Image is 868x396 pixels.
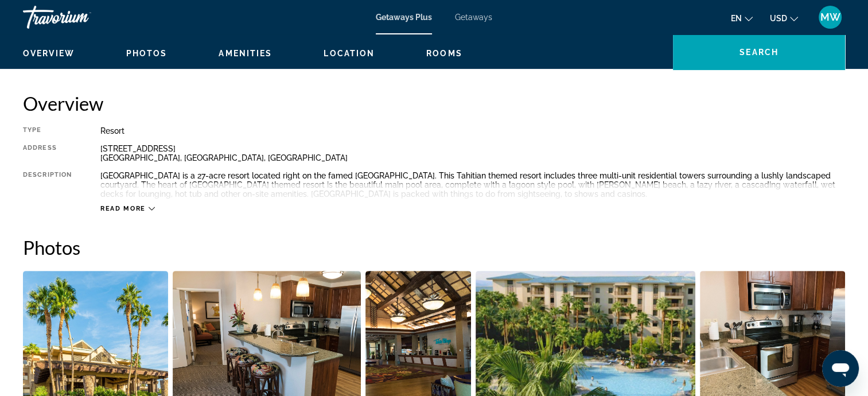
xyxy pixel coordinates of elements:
[23,2,138,32] a: Travorium
[126,49,168,58] span: Photos
[219,48,272,59] button: Amenities
[376,13,432,22] a: Getaways Plus
[100,171,845,199] div: [GEOGRAPHIC_DATA] is a 27-acre resort located right on the famed [GEOGRAPHIC_DATA]. This Tahitian...
[822,350,859,387] iframe: Button to launch messaging window
[126,48,168,59] button: Photos
[324,48,375,59] button: Location
[731,10,753,26] button: Change language
[23,126,72,135] div: Type
[455,13,492,22] a: Getaways
[426,49,462,58] span: Rooms
[324,49,375,58] span: Location
[100,126,845,135] div: Resort
[23,92,845,115] h2: Overview
[100,144,845,162] div: [STREET_ADDRESS] [GEOGRAPHIC_DATA], [GEOGRAPHIC_DATA], [GEOGRAPHIC_DATA]
[739,48,779,57] span: Search
[23,171,72,199] div: Description
[770,10,798,26] button: Change currency
[23,49,75,58] span: Overview
[100,204,155,213] button: Read more
[673,34,845,70] button: Search
[100,205,146,212] span: Read more
[731,14,742,23] span: en
[23,48,75,59] button: Overview
[820,11,840,23] span: MW
[219,49,272,58] span: Amenities
[770,14,787,23] span: USD
[426,48,462,59] button: Rooms
[815,5,845,29] button: User Menu
[23,236,845,259] h2: Photos
[23,144,72,162] div: Address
